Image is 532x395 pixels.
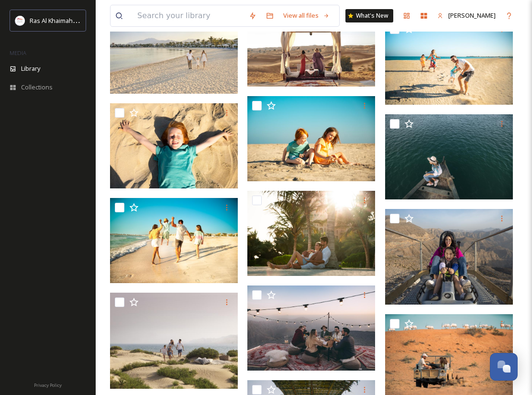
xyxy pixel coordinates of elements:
span: Privacy Policy [34,382,62,388]
a: What's New [345,9,393,22]
span: Library [21,64,40,73]
a: View all files [278,6,334,25]
a: Privacy Policy [34,379,62,390]
img: _DSC0324.jpg [110,198,238,283]
span: [PERSON_NAME] [448,11,496,20]
img: DP - Couple_-10.jpg [110,103,238,188]
span: Collections [21,83,53,92]
img: DP - Couple_-3.jpg [247,96,375,181]
img: Jais Sledder Jebel Jais RAK.jpg [385,209,513,305]
span: MEDIA [10,49,26,56]
img: Picnic in the mountains Jebel Jais.jpg [247,285,375,371]
img: RAK Family Beach.tif [110,293,238,388]
button: Open Chat [490,353,518,381]
img: Traditional boat Ras Al Khaimah UAE.jpg [385,114,513,199]
a: [PERSON_NAME] [432,6,500,25]
img: Logo_RAKTDA_RGB-01.png [15,16,25,25]
img: DP - Couple - 2.jpg [247,191,375,276]
img: DP - Couple_-2.jpg [385,20,513,105]
input: Search your library [133,5,244,26]
img: 2T3A7771-Edit.tif [247,1,375,87]
img: 2T3A3477.tif [110,9,238,94]
span: Ras Al Khaimah Tourism Development Authority [30,16,165,25]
